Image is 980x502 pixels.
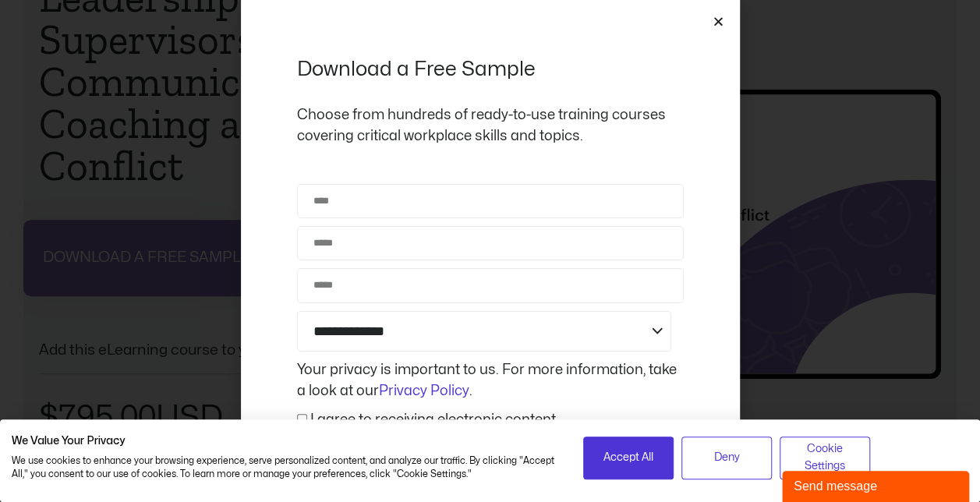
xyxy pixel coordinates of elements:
[12,434,560,448] h2: We Value Your Privacy
[603,449,653,466] span: Accept All
[293,359,688,401] div: Your privacy is important to us. For more information, take a look at our .
[297,104,684,147] p: Choose from hundreds of ready-to-use training courses covering critical workplace skills and topics.
[583,437,674,479] button: Accept all cookies
[379,384,469,398] a: Privacy Policy
[780,437,870,479] button: Adjust cookie preferences
[713,16,724,27] a: Close
[681,437,772,479] button: Deny all cookies
[297,56,684,83] h2: Download a Free Sample
[782,468,972,502] iframe: chat widget
[714,449,740,466] span: Deny
[12,454,560,481] p: We use cookies to enhance your browsing experience, serve personalized content, and analyze our t...
[790,440,860,475] span: Cookie Settings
